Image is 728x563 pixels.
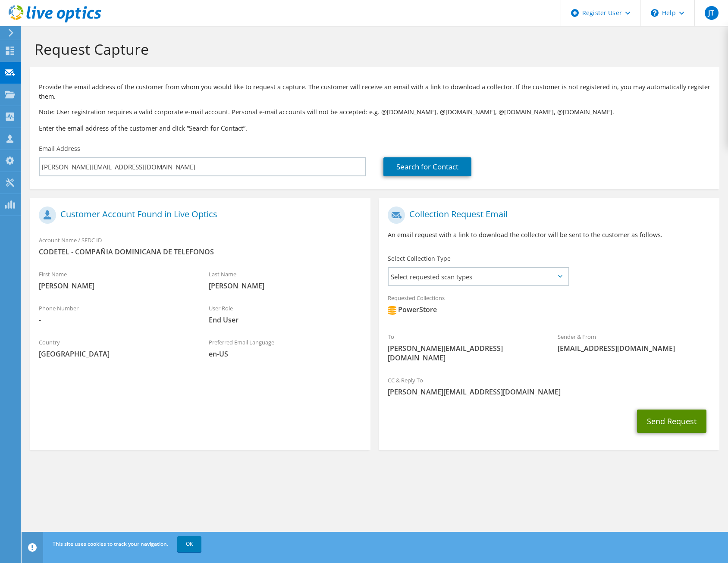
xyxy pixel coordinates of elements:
p: Provide the email address of the customer from whom you would like to request a capture. The cust... [39,82,711,101]
p: An email request with a link to download the collector will be sent to the customer as follows. [388,230,711,240]
div: First Name [30,265,200,295]
p: Note: User registration requires a valid corporate e-mail account. Personal e-mail accounts will ... [39,107,711,117]
div: Country [30,333,200,363]
label: Select Collection Type [388,254,451,263]
h3: Enter the email address of the customer and click “Search for Contact”. [39,123,711,133]
div: PowerStore [388,305,437,315]
span: [PERSON_NAME][EMAIL_ADDRESS][DOMAIN_NAME] [388,344,540,363]
span: en-US [209,349,361,359]
a: OK [177,536,201,552]
span: JT [705,6,719,20]
button: Send Request [637,410,706,433]
span: [PERSON_NAME][EMAIL_ADDRESS][DOMAIN_NAME] [388,387,711,397]
span: This site uses cookies to track your navigation. [53,540,168,547]
h1: Customer Account Found in Live Optics [39,206,358,224]
div: To [379,328,549,367]
span: [GEOGRAPHIC_DATA] [39,349,191,359]
div: Last Name [200,265,370,295]
span: [EMAIL_ADDRESS][DOMAIN_NAME] [558,344,710,353]
div: CC & Reply To [379,371,719,401]
a: Search for Contact [383,157,471,176]
div: Sender & From [549,328,719,357]
span: Select requested scan types [389,268,568,285]
div: Requested Collections [379,289,719,323]
span: CODETEL - COMPAÑIA DOMINICANA DE TELEFONOS [39,247,362,256]
div: Phone Number [30,299,200,329]
div: User Role [200,299,370,329]
span: End User [209,315,361,325]
span: [PERSON_NAME] [209,281,361,291]
h1: Request Capture [35,40,711,58]
div: Account Name / SFDC ID [30,231,370,261]
span: [PERSON_NAME] [39,281,191,291]
span: - [39,315,191,325]
svg: \n [651,9,659,17]
h1: Collection Request Email [388,206,706,224]
div: Preferred Email Language [200,333,370,363]
label: Email Address [39,144,80,153]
